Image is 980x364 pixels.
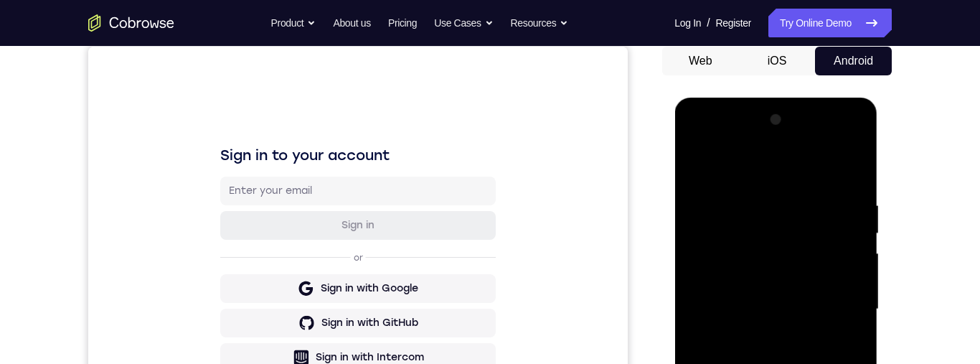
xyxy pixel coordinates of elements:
[707,14,710,32] span: /
[88,14,174,32] a: Go to the home page
[716,9,751,37] a: Register
[233,269,330,284] div: Sign in with GitHub
[739,47,816,75] button: iOS
[141,137,399,151] input: Enter your email
[132,98,407,118] h1: Sign in to your account
[132,297,407,325] button: Sign in with Intercom
[511,9,569,37] button: Resources
[388,9,417,37] a: Pricing
[674,9,701,37] a: Log In
[132,331,407,360] button: Sign in with Zendesk
[227,304,336,318] div: Sign in with Intercom
[662,47,739,75] button: Web
[229,338,334,353] div: Sign in with Zendesk
[132,164,407,193] button: Sign in
[815,47,892,75] button: Android
[132,262,407,291] button: Sign in with GitHub
[132,228,407,256] button: Sign in with Google
[263,205,278,217] p: or
[434,9,493,37] button: Use Cases
[271,9,316,37] button: Product
[333,9,370,37] a: About us
[232,235,330,249] div: Sign in with Google
[768,9,892,37] a: Try Online Demo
